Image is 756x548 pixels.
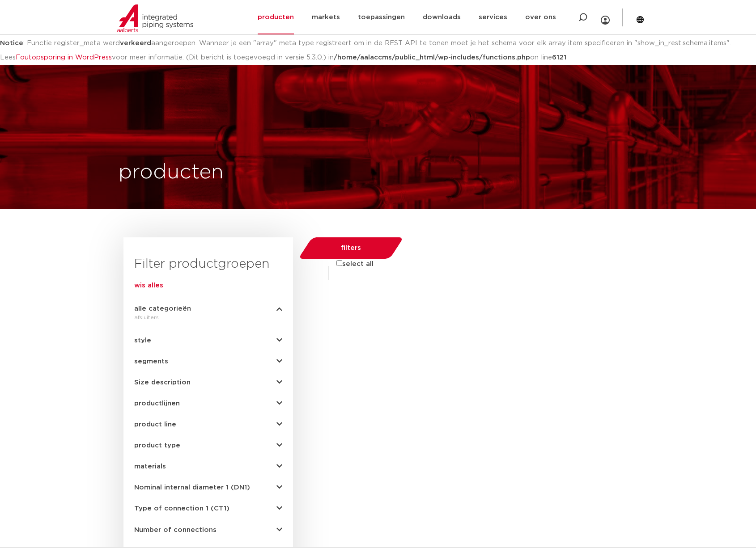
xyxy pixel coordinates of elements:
[552,54,566,61] b: 6121
[134,442,282,449] button: product type
[134,421,282,428] button: product line
[336,260,342,266] input: select all
[134,400,180,407] span: productlijnen
[134,527,217,533] span: Number of connections
[134,305,191,312] span: alle categorieën
[119,158,224,187] h1: producten
[16,54,112,61] a: Foutopsporing in WordPress
[134,421,176,428] span: product line
[134,505,229,512] span: Type of connection 1 (CT1)
[134,505,282,512] button: Type of connection 1 (CT1)
[305,237,397,259] button: filters
[134,484,282,491] button: Nominal internal diameter 1 (DN1)
[120,40,151,46] strong: verkeerd
[134,463,282,470] button: materials
[134,442,180,449] span: product type
[134,527,282,533] button: Number of connections
[334,54,530,61] b: /home/aalaccms/public_html/wp-includes/functions.php
[134,282,163,289] a: wis alles
[134,463,166,470] span: materials
[134,305,282,312] button: alle categorieën
[134,358,282,365] button: segments
[134,255,282,273] h3: Filter productgroepen
[134,312,282,323] div: afsluiters
[323,259,374,270] label: select all
[134,358,168,365] span: segments
[134,379,191,386] span: Size description
[134,337,151,344] span: style
[134,337,282,344] button: style
[134,379,282,386] button: Size description
[134,400,282,407] button: productlijnen
[134,484,250,491] span: Nominal internal diameter 1 (DN1)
